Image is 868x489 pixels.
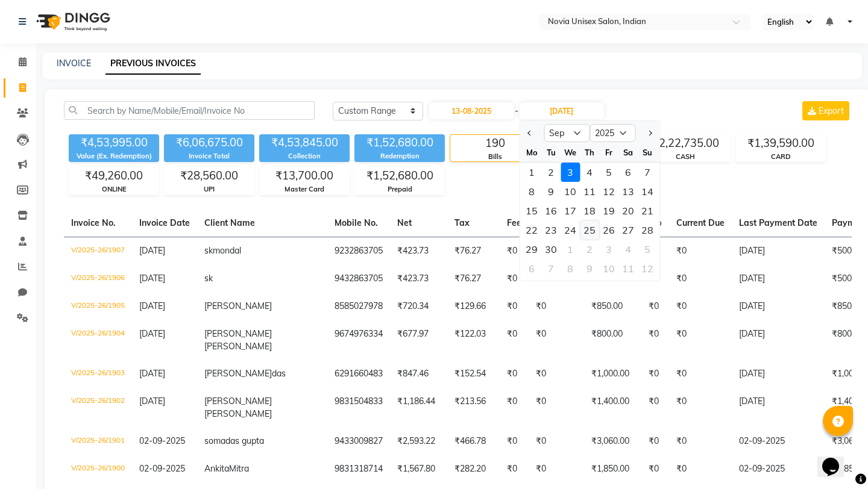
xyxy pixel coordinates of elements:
div: 1 [522,163,541,182]
span: Tax [454,217,470,228]
div: 30 [541,240,561,259]
div: Wednesday, October 8, 2025 [561,259,580,278]
td: ₹0 [669,360,732,388]
div: Master Card [260,184,349,195]
div: CASH [641,152,730,162]
a: INVOICE [57,58,91,69]
div: 5 [638,240,657,259]
td: ₹0 [529,320,584,360]
div: 9 [580,259,599,278]
span: [PERSON_NAME] [204,341,272,352]
div: 22 [522,220,541,240]
td: ₹677.97 [390,320,447,360]
td: ₹847.46 [390,360,447,388]
button: Next month [644,123,655,143]
span: sk [204,245,213,256]
div: Saturday, October 4, 2025 [618,240,638,259]
span: Fee [507,217,521,228]
div: ₹2,22,735.00 [641,135,730,152]
span: [PERSON_NAME] [204,301,272,311]
div: Monday, September 22, 2025 [522,220,541,240]
div: 4 [580,163,599,182]
div: Thursday, September 25, 2025 [580,220,599,240]
span: s [204,273,209,284]
div: Value (Ex. Redemption) [69,151,159,161]
td: ₹0 [500,360,529,388]
td: ₹76.27 [447,265,500,293]
td: ₹0 [641,320,669,360]
td: [DATE] [732,237,825,265]
td: V/2025-26/1900 [64,455,132,483]
div: Monday, September 1, 2025 [522,163,541,182]
td: V/2025-26/1907 [64,237,132,265]
select: Select month [544,124,590,142]
div: Fr [599,143,618,162]
td: V/2025-26/1906 [64,265,132,293]
div: 16 [541,201,561,220]
td: ₹2,593.22 [390,428,447,455]
td: 9232863705 [327,237,390,265]
div: Bills [450,152,539,162]
div: Sunday, September 28, 2025 [638,220,657,240]
td: ₹0 [529,455,584,483]
span: [DATE] [139,245,165,256]
td: ₹1,400.00 [584,388,641,428]
td: ₹800.00 [584,320,641,360]
div: 14 [638,182,657,201]
input: Start Date [429,102,514,119]
td: ₹0 [529,428,584,455]
td: ₹0 [500,455,529,483]
div: 15 [522,201,541,220]
span: [PERSON_NAME] [204,328,272,339]
span: 02-09-2025 [139,463,185,474]
div: 7 [541,259,561,278]
div: 18 [580,201,599,220]
div: Friday, October 10, 2025 [599,259,618,278]
iframe: chat widget [817,441,856,477]
span: Export [819,105,844,116]
span: Invoice No. [71,217,116,228]
td: ₹850.00 [584,293,641,320]
div: 23 [541,220,561,240]
div: 6 [522,259,541,278]
td: ₹0 [500,293,529,320]
td: [DATE] [732,360,825,388]
div: Saturday, October 11, 2025 [618,259,638,278]
td: ₹0 [641,428,669,455]
div: Friday, September 12, 2025 [599,182,618,201]
div: Collection [259,151,350,161]
div: Monday, September 15, 2025 [522,201,541,220]
div: Tuesday, October 7, 2025 [541,259,561,278]
div: Friday, September 5, 2025 [599,163,618,182]
div: Tuesday, September 23, 2025 [541,220,561,240]
select: Select year [590,124,635,142]
td: V/2025-26/1902 [64,388,132,428]
div: 10 [561,182,580,201]
span: das [272,368,286,379]
div: ₹1,52,680.00 [355,167,444,184]
div: Friday, September 19, 2025 [599,201,618,220]
div: ₹1,39,590.00 [736,135,825,152]
div: Thursday, October 2, 2025 [580,240,599,259]
td: ₹0 [641,455,669,483]
div: Tuesday, September 2, 2025 [541,163,561,182]
span: - [515,105,518,117]
td: V/2025-26/1904 [64,320,132,360]
div: 26 [599,220,618,240]
div: 11 [618,259,638,278]
span: Client Name [204,217,255,228]
span: 02-09-2025 [139,435,185,446]
td: ₹213.56 [447,388,500,428]
td: [DATE] [732,293,825,320]
div: ₹28,560.00 [165,167,254,184]
span: [PERSON_NAME] [204,396,272,406]
div: 19 [599,201,618,220]
div: Wednesday, October 1, 2025 [561,240,580,259]
div: 8 [522,182,541,201]
span: [DATE] [139,301,165,311]
div: Th [580,143,599,162]
td: ₹423.73 [390,237,447,265]
div: Sa [618,143,638,162]
td: ₹423.73 [390,265,447,293]
div: Wednesday, September 17, 2025 [561,201,580,220]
